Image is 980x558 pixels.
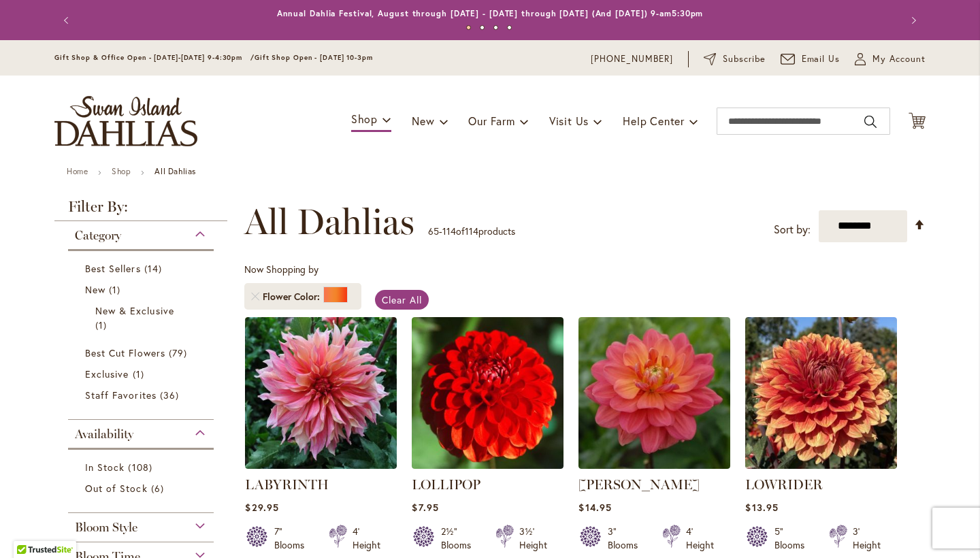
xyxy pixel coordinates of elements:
span: Email Us [802,52,840,66]
a: LOLLIPOP [412,476,480,493]
span: 114 [442,225,456,237]
span: Our Farm [468,114,514,128]
strong: Filter By: [54,199,227,221]
span: 6 [151,481,167,495]
span: $14.95 [578,501,611,514]
a: Clear All [375,290,429,310]
a: Labyrinth [245,459,397,472]
a: Remove Flower Color Orange/Peach [251,293,259,301]
div: 3" Blooms [608,525,646,552]
button: Next [898,7,926,34]
button: 4 of 4 [507,25,512,30]
span: 79 [169,346,191,360]
a: Best Cut Flowers [85,346,200,360]
span: Now Shopping by [244,263,318,276]
label: Sort by: [774,217,811,242]
span: Staff Favorites [85,389,157,401]
button: My Account [855,52,926,66]
a: Best Sellers [85,261,200,276]
div: 3½' Height [519,525,547,552]
a: Staff Favorites [85,388,200,402]
div: 4' Height [686,525,714,552]
a: LOLLIPOP [412,459,563,472]
div: 4' Height [353,525,380,552]
span: 1 [133,367,148,381]
button: 1 of 4 [466,25,471,30]
a: Annual Dahlia Festival, August through [DATE] - [DATE] through [DATE] (And [DATE]) 9-am5:30pm [277,8,704,18]
a: Exclusive [85,367,200,381]
span: Best Cut Flowers [85,346,165,359]
span: In Stock [85,461,125,474]
span: $13.95 [745,501,778,514]
span: 14 [144,261,165,276]
iframe: Launch Accessibility Center [10,510,48,548]
a: Shop [112,166,131,176]
a: Email Us [781,52,840,66]
span: $29.95 [245,501,278,514]
span: My Account [872,52,926,66]
span: 114 [465,225,478,237]
strong: All Dahlias [154,166,196,176]
span: New [412,114,434,128]
a: Subscribe [704,52,766,66]
div: 7" Blooms [274,525,312,552]
a: [PHONE_NUMBER] [591,52,673,66]
a: Lowrider [745,459,897,472]
button: 3 of 4 [493,25,498,30]
span: $7.95 [412,501,438,514]
a: store logo [54,96,197,146]
a: New &amp; Exclusive [95,303,190,332]
span: New [85,283,105,296]
span: Out of Stock [85,482,148,495]
span: Best Sellers [85,262,141,275]
div: 5" Blooms [774,525,813,552]
span: 1 [95,318,110,332]
a: Home [67,166,88,176]
span: 1 [109,282,124,297]
img: Lowrider [745,317,897,469]
span: Help Center [623,114,685,128]
a: LABYRINTH [245,476,329,493]
a: Out of Stock 6 [85,481,200,495]
span: Subscribe [723,52,766,66]
p: - of products [428,220,515,242]
span: Category [75,228,121,243]
span: Gift Shop & Office Open - [DATE]-[DATE] 9-4:30pm / [54,53,255,62]
span: Visit Us [549,114,589,128]
span: New & Exclusive [95,304,174,317]
span: Availability [75,427,133,442]
div: 2½" Blooms [441,525,479,552]
span: 65 [428,225,439,237]
span: Flower Color [263,290,323,303]
span: 108 [128,460,155,474]
a: In Stock 108 [85,460,200,474]
a: LOWRIDER [745,476,823,493]
span: 36 [160,388,182,402]
img: LORA ASHLEY [578,317,730,469]
span: Gift Shop Open - [DATE] 10-3pm [255,53,373,62]
button: Previous [54,7,82,34]
span: Clear All [382,293,422,306]
span: Exclusive [85,367,129,380]
button: 2 of 4 [480,25,485,30]
div: 3' Height [853,525,881,552]
a: LORA ASHLEY [578,459,730,472]
span: All Dahlias [244,201,414,242]
a: [PERSON_NAME] [578,476,700,493]
img: LOLLIPOP [412,317,563,469]
span: Bloom Style [75,520,137,535]
img: Labyrinth [245,317,397,469]
a: New [85,282,200,297]
span: Shop [351,112,378,126]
